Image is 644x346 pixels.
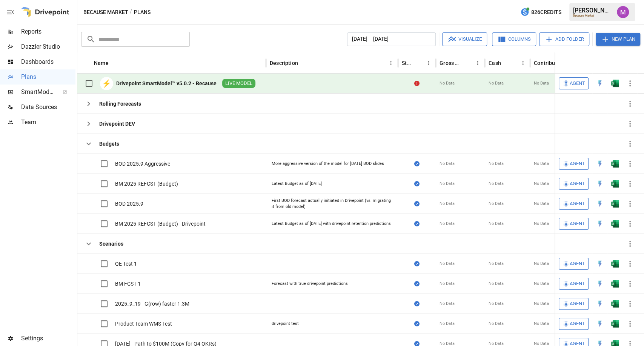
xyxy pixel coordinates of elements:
span: No Data [489,181,504,187]
button: Sort [462,58,472,68]
span: No Data [440,181,455,187]
div: Open in Quick Edit [596,260,604,268]
div: Sync complete [414,320,420,328]
img: quick-edit-flash.b8aec18c.svg [596,180,604,188]
span: Agent [570,79,585,88]
div: BM FCST 1 [115,280,141,288]
div: Open in Quick Edit [596,160,604,168]
span: Team [21,118,75,127]
span: No Data [534,281,549,287]
span: No Data [440,161,455,167]
button: Description column menu [386,58,396,68]
div: BM 2025 REFCST (Budget) - Drivepoint [115,220,206,228]
span: No Data [440,80,455,86]
div: Open in Excel [611,300,619,308]
span: 826 Credits [531,8,561,17]
button: Because Market [83,8,128,17]
span: ™ [54,86,59,96]
div: Name [94,60,109,66]
div: Status [402,60,412,66]
div: Open in Excel [611,80,619,87]
div: Because Market [573,14,612,17]
img: excel-icon.76473adf.svg [611,300,619,308]
img: Umer Muhammed [617,6,629,18]
div: Open in Quick Edit [596,200,604,208]
span: Agent [570,160,585,168]
img: excel-icon.76473adf.svg [611,320,619,328]
span: No Data [534,80,549,86]
span: Agent [570,280,585,288]
div: Latest Budget as of [DATE] [272,181,322,187]
div: Open in Excel [611,220,619,228]
button: Agent [559,178,589,190]
span: Dazzler Studio [21,42,75,51]
div: First BOD forecast actually initiated in Drivepoint (vs. migrating it from old model) [272,198,392,209]
div: Scenarios [99,240,123,248]
div: Open in Quick Edit [596,180,604,188]
img: excel-icon.76473adf.svg [611,160,619,168]
span: No Data [534,221,549,227]
img: quick-edit-flash.b8aec18c.svg [596,280,604,288]
div: Sync complete [414,260,420,268]
div: Drivepoint DEV [99,120,135,128]
button: New Plan [596,33,640,46]
button: Visualize [442,32,487,46]
div: Description [270,60,298,66]
div: BOD 2025.9 Aggressive [115,160,170,168]
span: No Data [534,201,549,207]
div: / [130,8,132,17]
button: Sort [627,58,638,68]
button: Cash column menu [518,58,528,68]
span: No Data [440,201,455,207]
span: Agent [570,260,585,268]
div: Forecast with true drivepoint predictions [272,281,348,287]
div: Open in Quick Edit [596,320,604,328]
div: Cash [489,60,501,66]
div: More aggressive version of the model for [DATE] BOD slides [272,161,384,167]
img: quick-edit-flash.b8aec18c.svg [596,200,604,208]
div: Open in Quick Edit [596,80,604,87]
span: Data Sources [21,103,75,112]
img: quick-edit-flash.b8aec18c.svg [596,220,604,228]
div: Latest Budget as of [DATE] with drivepoint retention predictions [272,221,391,227]
span: No Data [489,261,504,267]
span: Agent [570,320,585,328]
div: Sync complete [414,200,420,208]
div: Contribution Profit [534,60,563,66]
button: Sort [109,58,120,68]
div: Drivepoint SmartModel™ v5.0.2 - Because [116,80,217,87]
button: Sort [502,58,512,68]
button: 826Credits [517,5,564,19]
div: drivepoint test [272,321,299,327]
span: No Data [440,321,455,327]
div: Sync complete [414,280,420,288]
button: Agent [559,198,589,210]
span: No Data [534,321,549,327]
span: Dashboards [21,57,75,66]
div: Open in Excel [611,280,619,288]
span: No Data [489,321,504,327]
img: excel-icon.76473adf.svg [611,280,619,288]
img: excel-icon.76473adf.svg [611,200,619,208]
span: No Data [534,301,549,307]
span: No Data [489,221,504,227]
div: Sync complete [414,160,420,168]
button: Agent [559,298,589,310]
button: Agent [559,258,589,270]
img: quick-edit-flash.b8aec18c.svg [596,320,604,328]
span: Agent [570,200,585,208]
button: Gross Margin column menu [472,58,483,68]
div: BOD 2025.9 [115,200,143,208]
span: SmartModel [21,88,54,97]
div: QE Test 1 [115,260,137,268]
img: excel-icon.76473adf.svg [611,220,619,228]
span: No Data [440,281,455,287]
span: No Data [489,80,504,86]
button: Agent [559,278,589,290]
button: Agent [559,318,589,330]
div: Open in Excel [611,180,619,188]
span: No Data [534,181,549,187]
div: 2025_9_19 - G(row) faster 1.3M [115,300,189,308]
div: Gross Margin [440,60,461,66]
